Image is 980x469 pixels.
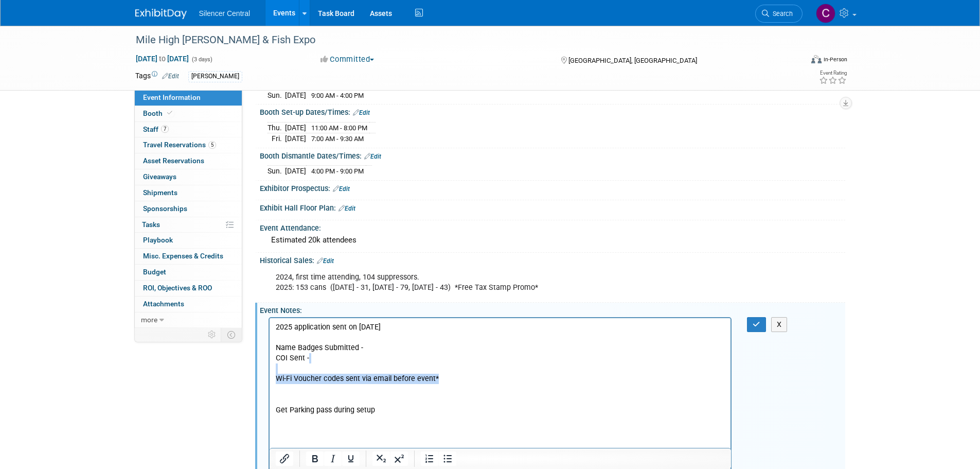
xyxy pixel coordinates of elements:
[439,451,456,466] button: Bullet list
[208,141,216,149] span: 5
[342,451,360,466] button: Underline
[135,297,242,312] a: Attachments
[143,204,187,213] span: Sponsorships
[311,124,367,132] span: 11:00 AM - 8:00 PM
[143,300,184,308] span: Attachments
[769,10,793,18] span: Search
[143,172,176,181] span: Giveaways
[143,125,169,133] span: Staff
[285,90,306,100] td: [DATE]
[268,166,285,177] td: Sun.
[260,105,845,118] div: Booth Set-up Dates/Times:
[421,451,438,466] button: Numbered list
[135,122,242,137] a: Staff7
[143,93,201,101] span: Event Information
[135,9,187,19] img: ExhibitDay
[135,233,242,248] a: Playbook
[135,106,242,121] a: Booth
[285,122,306,133] td: [DATE]
[268,133,285,144] td: Fri.
[143,252,223,260] span: Misc. Expenses & Credits
[143,109,174,117] span: Booth
[353,109,370,116] a: Edit
[285,133,306,144] td: [DATE]
[135,71,179,82] td: Tags
[317,257,334,265] a: Edit
[771,317,788,332] button: X
[142,220,160,229] span: Tasks
[135,185,242,201] a: Shipments
[372,451,390,466] button: Subscript
[135,312,242,328] a: more
[338,205,355,212] a: Edit
[143,188,177,197] span: Shipments
[816,4,835,23] img: Cade Cox
[135,54,189,63] span: [DATE] [DATE]
[568,57,697,64] span: [GEOGRAPHIC_DATA], [GEOGRAPHIC_DATA]
[143,141,216,149] span: Travel Reservations
[260,253,845,266] div: Historical Sales:
[143,157,204,165] span: Asset Reservations
[317,54,378,65] button: Committed
[269,267,732,298] div: 2024, first time attending, 104 suppressors. 2025: 153 cans ([DATE] - 31, [DATE] - 79, [DATE] - 4...
[260,220,845,233] div: Event Attendance:
[135,137,242,153] a: Travel Reservations5
[135,217,242,233] a: Tasks
[260,303,845,316] div: Event Notes:
[203,328,221,341] td: Personalize Event Tab Strip
[823,56,847,63] div: In-Person
[260,181,845,194] div: Exhibitor Prospectus:
[135,90,242,106] a: Event Information
[311,135,364,143] span: 7:00 AM - 9:30 AM
[742,54,848,69] div: Event Format
[191,56,212,63] span: (3 days)
[268,90,285,100] td: Sun.
[285,166,306,177] td: [DATE]
[311,167,364,175] span: 4:00 PM - 9:00 PM
[324,451,342,466] button: Italic
[143,268,166,276] span: Budget
[755,5,803,23] a: Search
[333,185,350,193] a: Edit
[143,236,173,244] span: Playbook
[167,110,172,116] i: Booth reservation complete
[157,55,167,63] span: to
[135,201,242,217] a: Sponsorships
[132,31,787,49] div: Mile High [PERSON_NAME] & Fish Expo
[161,125,169,133] span: 7
[135,169,242,185] a: Giveaways
[135,265,242,280] a: Budget
[260,148,845,162] div: Booth Dismantle Dates/Times:
[162,73,179,80] a: Edit
[135,281,242,296] a: ROI, Objectives & ROO
[390,451,408,466] button: Superscript
[260,200,845,214] div: Exhibit Hall Floor Plan:
[276,451,293,466] button: Insert/edit link
[135,249,242,264] a: Misc. Expenses & Credits
[199,9,251,18] span: Silencer Central
[141,316,157,324] span: more
[143,284,212,292] span: ROI, Objectives & ROO
[188,71,242,82] div: [PERSON_NAME]
[306,451,324,466] button: Bold
[364,153,381,160] a: Edit
[311,92,364,99] span: 9:00 AM - 4:00 PM
[135,153,242,169] a: Asset Reservations
[268,122,285,133] td: Thu.
[268,232,838,248] div: Estimated 20k attendees
[811,55,822,63] img: Format-Inperson.png
[819,71,847,76] div: Event Rating
[221,328,242,341] td: Toggle Event Tabs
